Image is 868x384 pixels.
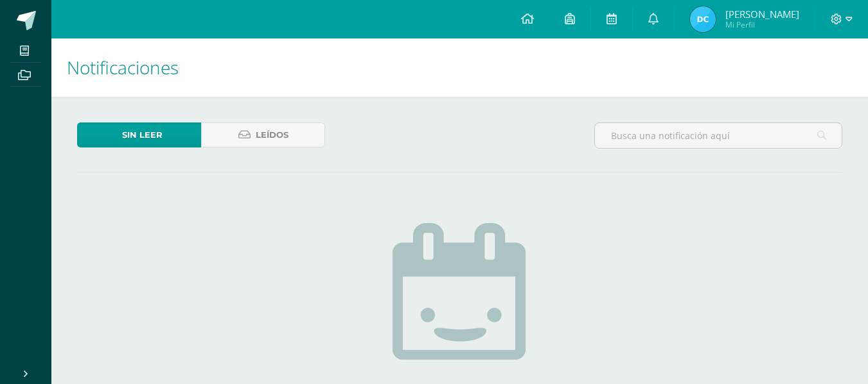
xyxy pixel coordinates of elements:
[725,19,799,30] span: Mi Perfil
[77,122,201,147] a: Sin leer
[122,123,163,147] span: Sin leer
[595,123,842,148] input: Busca una notificación aquí
[690,6,716,32] img: 06c843b541221984c6119e2addf5fdcd.png
[201,122,325,147] a: Leídos
[256,123,288,147] span: Leídos
[67,55,179,79] span: Notificaciones
[725,8,799,21] span: [PERSON_NAME]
